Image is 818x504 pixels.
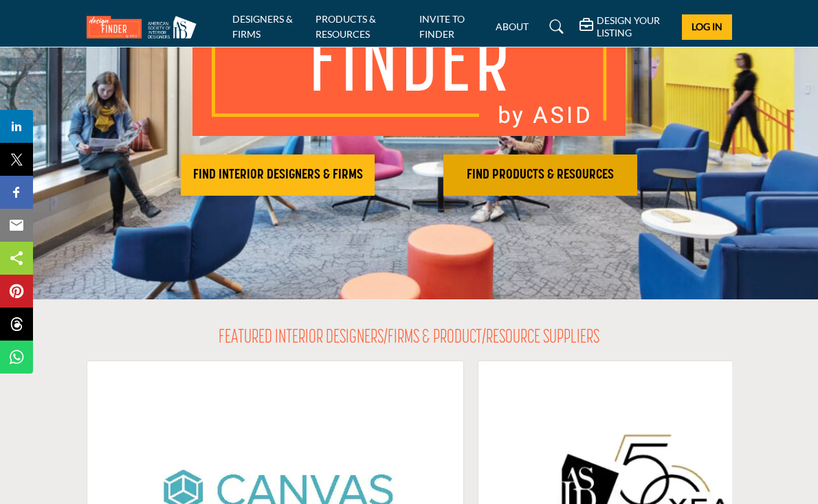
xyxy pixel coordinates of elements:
h2: FIND PRODUCTS & RESOURCES [447,167,633,183]
span: Log In [692,21,722,32]
button: FIND PRODUCTS & RESOURCES [443,154,637,196]
a: PRODUCTS & RESOURCES [316,13,376,40]
img: Site Logo [87,16,203,38]
a: ABOUT [496,21,529,32]
h2: FEATURED INTERIOR DESIGNERS/FIRMS & PRODUCT/RESOURCE SUPPLIERS [219,327,599,350]
button: FIND INTERIOR DESIGNERS & FIRMS [181,154,375,196]
div: DESIGN YOUR LISTING [579,14,672,39]
button: Log In [682,14,731,40]
a: Search [536,16,573,38]
h5: DESIGN YOUR LISTING [597,14,672,39]
a: DESIGNERS & FIRMS [232,13,293,40]
h2: FIND INTERIOR DESIGNERS & FIRMS [185,167,371,183]
a: INVITE TO FINDER [419,13,465,40]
